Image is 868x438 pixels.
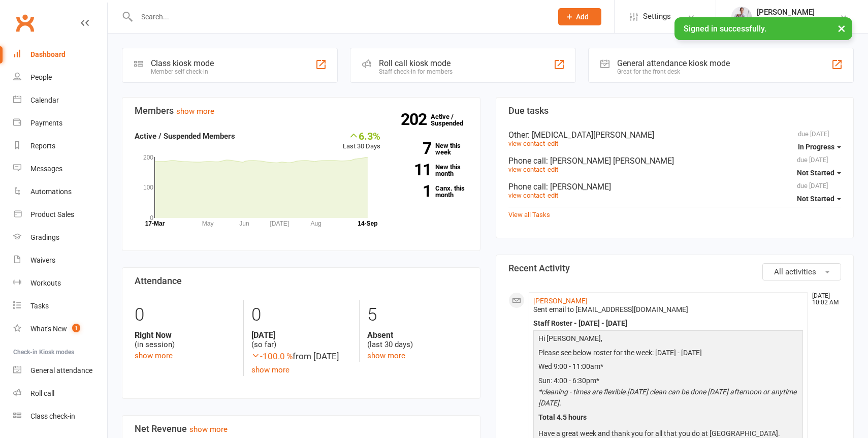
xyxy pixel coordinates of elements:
strong: 1 [396,183,431,199]
a: Gradings [13,226,107,249]
a: show more [251,365,290,374]
a: 202Active / Suspended [431,106,475,134]
p: Wed 9:00 - 11:00am* [536,361,801,374]
a: Dashboard [13,43,107,66]
div: Roll call kiosk mode [379,58,453,68]
a: show more [135,351,173,360]
span: Please see below roster for the week: [DATE] - [DATE] [538,349,702,357]
div: Great for the front desk [617,68,730,75]
h3: Members [135,106,468,116]
button: Add [558,8,601,25]
span: In Progress [798,143,834,151]
div: Phone call [508,156,842,166]
a: Class kiosk mode [13,405,107,428]
a: Automations [13,180,107,203]
a: Clubworx [12,10,38,36]
div: Reports [30,142,55,150]
span: : [PERSON_NAME] [PERSON_NAME] [546,156,674,166]
span: Settings [643,5,671,28]
div: Automations [30,187,72,196]
div: (so far) [251,330,352,350]
b: Total 4.5 hours [538,413,587,421]
a: Calendar [13,89,107,112]
h3: Recent Activity [508,263,842,273]
a: 7New this week [396,142,467,155]
p: Hi [PERSON_NAME], [536,333,801,347]
strong: [DATE] [251,330,352,340]
div: [PERSON_NAME] [757,8,829,17]
div: Last 30 Days [343,130,380,152]
div: Waivers [30,256,55,264]
a: Workouts [13,272,107,295]
span: Sent email to [EMAIL_ADDRESS][DOMAIN_NAME] [533,305,688,314]
div: General attendance kiosk mode [617,58,730,68]
button: In Progress [798,138,841,156]
div: Phone call [508,182,842,192]
span: Not Started [797,169,834,177]
h3: Net Revenue [135,424,468,434]
div: Member self check-in [151,68,214,75]
strong: Active / Suspended Members [135,132,235,141]
div: Class kiosk mode [151,58,214,68]
div: Staff Roster - [DATE] - [DATE] [533,319,803,328]
h3: Due tasks [508,106,842,116]
div: Tasks [30,302,49,310]
div: Workouts [30,279,61,287]
span: : [PERSON_NAME] [546,182,611,192]
a: 11New this month [396,164,467,177]
span: : [MEDICAL_DATA][PERSON_NAME] [528,130,654,140]
div: 5 [367,300,468,330]
a: view contact [508,166,545,173]
div: from [DATE] [251,350,352,363]
button: Not Started [797,190,841,208]
span: All activities [774,267,816,276]
div: Staff check-in for members [379,68,453,75]
div: Product Sales [30,210,74,218]
a: Payments [13,112,107,135]
a: Product Sales [13,203,107,226]
div: Dashboard [30,50,66,58]
strong: Absent [367,330,468,340]
span: 1 [72,324,80,332]
strong: 7 [396,141,431,156]
a: [PERSON_NAME] [533,297,588,305]
span: -100.0 % [251,351,293,361]
strong: Right Now [135,330,236,340]
button: All activities [762,263,841,280]
a: Messages [13,158,107,180]
div: 6.3% [343,130,380,141]
a: Tasks [13,295,107,318]
a: view contact [508,192,545,199]
span: [DATE] clean can be done [DATE] afternoon or anytime [DATE]. [538,388,796,407]
a: People [13,66,107,89]
div: Roll call [30,389,54,397]
span: Not Started [797,195,834,203]
span: *cleaning - times are flexible. [538,388,627,396]
a: edit [548,166,558,173]
a: Waivers [13,249,107,272]
a: edit [548,192,558,199]
a: edit [548,140,558,147]
div: Calendar [30,96,59,104]
div: Gradings [30,233,59,241]
strong: 202 [401,112,431,127]
time: [DATE] 10:02 AM [807,293,841,306]
a: Roll call [13,382,107,405]
div: (last 30 days) [367,330,468,350]
img: thumb_image1623729628.png [731,7,752,27]
div: Other [508,130,842,140]
a: view contact [508,140,545,147]
strong: 11 [396,162,431,177]
div: Payments [30,119,62,127]
div: (in session) [135,330,236,350]
div: What's New [30,325,67,333]
p: Sun: 4:00 - 6:30pm* [536,375,801,412]
button: Not Started [797,164,841,182]
div: Messages [30,165,62,173]
div: 0 [135,300,236,330]
span: Signed in successfully. [684,24,766,34]
div: 0 [251,300,352,330]
a: What's New1 [13,318,107,340]
a: General attendance kiosk mode [13,359,107,382]
div: Sunshine Coast Karate [757,17,829,26]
